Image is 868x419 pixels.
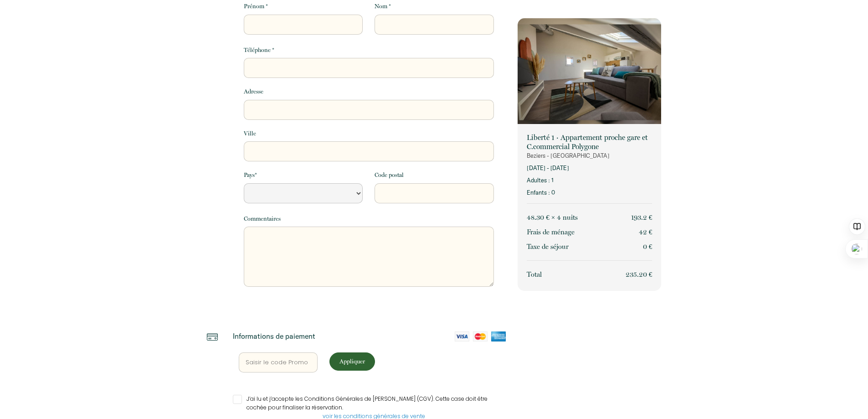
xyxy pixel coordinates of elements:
p: Adultes : 1 [527,176,652,185]
label: Adresse [244,87,263,96]
p: 48.30 € × 4 nuit [527,212,578,223]
p: Frais de ménage [527,227,575,238]
label: Commentaires [244,214,281,223]
p: 42 € [639,227,652,238]
label: Pays [244,171,257,180]
img: visa-card [455,331,469,341]
label: Code postal [375,171,404,180]
img: credit-card [207,331,218,342]
span: s [575,213,578,222]
label: Téléphone * [244,46,274,55]
button: Appliquer [329,352,375,371]
p: 0 € [643,241,652,252]
p: Informations de paiement [233,331,315,341]
p: Liberté 1 · Appartement proche gare et C.commercial Polygone [527,133,652,151]
label: Nom * [375,2,391,11]
select: Default select example [244,183,363,203]
img: rental-image [518,18,661,126]
span: 235.20 € [626,270,652,279]
img: amex [491,331,506,341]
p: [DATE] - [DATE] [527,164,652,172]
p: 193.2 € [631,212,652,223]
span: Total [527,270,542,279]
input: Saisir le code Promo [239,352,318,372]
p: Enfants : 0 [527,188,652,197]
label: Ville [244,129,256,138]
p: Béziers - [GEOGRAPHIC_DATA] [527,151,652,160]
p: Appliquer [333,357,372,366]
img: mastercard [473,331,488,341]
label: Prénom * [244,2,268,11]
p: Taxe de séjour [527,241,569,252]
